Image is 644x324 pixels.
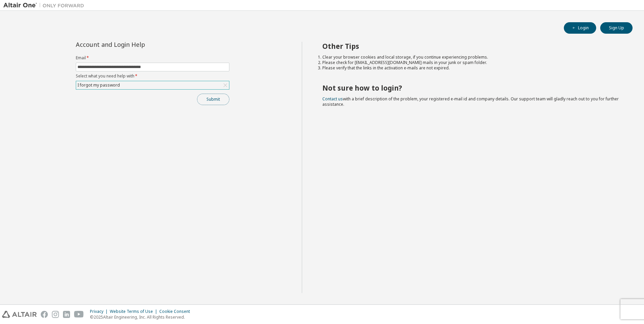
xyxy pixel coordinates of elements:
[197,94,229,105] button: Submit
[76,81,229,89] div: I forgot my password
[3,2,88,9] img: Altair One
[159,309,194,314] div: Cookie Consent
[76,55,229,61] label: Email
[2,311,37,318] img: altair_logo.svg
[322,55,621,60] li: Clear your browser cookies and local storage, if you continue experiencing problems.
[564,22,596,34] button: Login
[110,309,159,314] div: Website Terms of Use
[322,65,621,71] li: Please verify that the links in the activation e-mails are not expired.
[90,314,194,320] p: © 2025 Altair Engineering, Inc. All Rights Reserved.
[52,311,59,318] img: instagram.svg
[76,73,229,79] label: Select what you need help with
[322,60,621,65] li: Please check for [EMAIL_ADDRESS][DOMAIN_NAME] mails in your junk or spam folder.
[63,311,70,318] img: linkedin.svg
[322,96,619,107] span: with a brief description of the problem, your registered e-mail id and company details. Our suppo...
[322,84,621,92] h2: Not sure how to login?
[90,309,110,314] div: Privacy
[322,42,621,51] h2: Other Tips
[76,42,199,47] div: Account and Login Help
[600,22,633,34] button: Sign Up
[74,311,84,318] img: youtube.svg
[41,311,48,318] img: facebook.svg
[76,82,121,89] div: I forgot my password
[322,96,343,102] a: Contact us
